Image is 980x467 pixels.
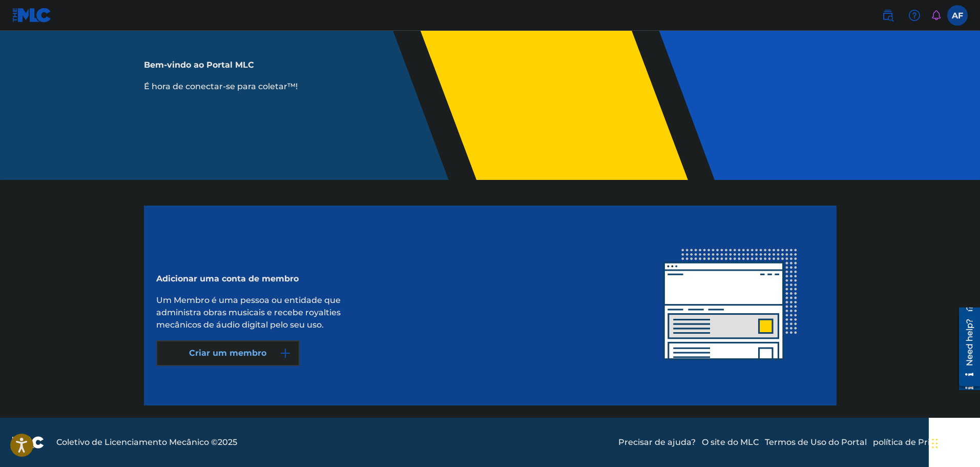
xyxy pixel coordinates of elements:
[873,437,968,447] font: política de Privacidade
[929,418,980,467] div: Widget de chat
[618,436,696,449] a: Precisar de ajuda?
[12,8,52,23] img: Logotipo da MLC
[873,436,968,449] a: política de Privacidade
[932,428,938,459] div: Arrastar
[156,340,300,366] button: Criar um membro
[56,437,218,447] font: Coletivo de Licenciamento Mecânico ©
[765,436,867,449] a: Termos de Uso do Portal
[908,9,921,22] img: ajuda
[702,437,759,447] font: O site do MLC
[12,436,44,449] img: logotipo
[947,5,968,26] div: Menu do usuário
[218,437,237,447] font: 2025
[702,436,759,449] a: O site do MLC
[144,60,254,70] font: Bem-vindo ao Portal MLC
[279,347,291,359] img: 9d2ae6d4665cec9f34b9.svg
[904,5,925,26] div: Ajuda
[637,212,824,399] img: imagem
[878,5,898,26] a: Pesquisa pública
[144,82,298,91] font: É hora de conectar-se para coletar™!
[882,9,894,22] img: procurar
[931,10,941,21] div: Notifications
[618,437,696,447] font: Precisar de ajuda?
[156,295,341,330] font: Um Membro é uma pessoa ou entidade que administra obras musicais e recebe royalties mecânicos de ...
[765,437,867,447] font: Termos de Uso do Portal
[156,274,299,283] font: Adicionar uma conta de membro
[929,418,980,467] iframe: Widget de bate-papo
[951,307,980,390] iframe: Centro de Recursos
[189,348,266,358] font: Criar um membro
